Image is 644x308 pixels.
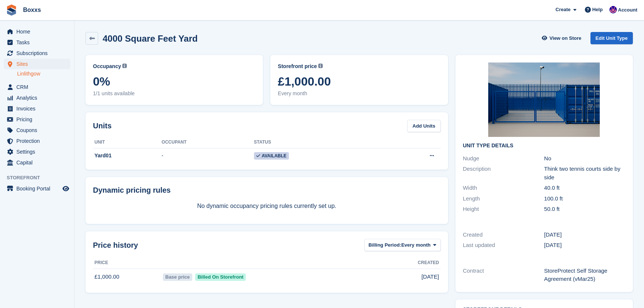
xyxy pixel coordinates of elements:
span: View on Store [550,35,582,42]
a: menu [4,37,70,48]
a: menu [4,183,70,194]
span: Account [618,6,637,14]
span: Every month [401,241,431,249]
div: Created [463,231,544,239]
img: stora-icon-8386f47178a22dfd0bd8f6a31ec36ba5ce8667c1dd55bd0f319d3a0aa187defe.svg [6,4,17,16]
div: Last updated [463,241,544,250]
div: Width [463,184,544,192]
div: 100.0 ft [544,195,625,203]
div: 40.0 ft [544,184,625,192]
span: Occupancy [93,62,121,70]
span: Help [592,6,603,13]
th: Status [254,137,383,148]
a: Boxxs [20,4,44,16]
p: No dynamic occupancy pricing rules currently set up. [93,202,441,211]
a: menu [4,114,70,125]
span: Subscriptions [16,48,61,58]
span: Created [418,259,439,266]
span: Available [254,152,289,160]
a: menu [4,157,70,168]
span: Pricing [16,114,61,125]
img: microyards-self-storage-container-yards.png [488,62,600,137]
span: Billing Period: [368,241,401,249]
h2: Units [93,120,112,131]
th: Price [93,257,161,269]
span: Coupons [16,125,61,135]
a: Edit Unit Type [590,32,633,44]
div: Contract [463,267,544,283]
div: Description [463,165,544,182]
div: Height [463,205,544,214]
span: Sites [16,59,61,69]
span: 0% [93,75,255,88]
span: Storefront price [278,62,317,70]
span: Analytics [16,93,61,103]
td: £1,000.00 [93,269,161,285]
td: - [162,148,254,164]
div: Length [463,195,544,203]
span: 1/1 units available [93,90,255,97]
span: £1,000.00 [278,75,440,88]
span: Billed On Storefront [195,273,246,281]
a: View on Store [541,32,585,44]
span: Storefront [7,174,74,182]
a: menu [4,125,70,135]
a: menu [4,48,70,58]
div: 50.0 ft [544,205,625,214]
a: menu [4,59,70,69]
a: menu [4,82,70,92]
th: Occupant [162,137,254,148]
span: Create [556,6,570,13]
th: Unit [93,137,162,148]
h2: 4000 Square Feet Yard [103,33,198,44]
a: Linlithgow [17,70,70,77]
button: Billing Period: Every month [364,239,441,251]
div: Dynamic pricing rules [93,185,441,196]
img: Jamie Malcolm [609,6,617,13]
a: Preview store [61,184,70,193]
span: [DATE] [421,273,439,281]
div: Yard01 [93,152,162,160]
span: Booking Portal [16,183,61,194]
a: menu [4,136,70,146]
img: icon-info-grey-7440780725fd019a000dd9b08b2336e03edf1995a4989e88bcd33f0948082b44.svg [122,64,127,68]
a: Add Units [407,120,440,132]
span: Invoices [16,103,61,114]
span: Base price [163,273,192,281]
span: Price history [93,240,138,251]
span: Tasks [16,37,61,48]
span: Home [16,26,61,37]
a: menu [4,103,70,114]
div: Nudge [463,154,544,163]
span: Protection [16,136,61,146]
div: [DATE] [544,231,625,239]
div: No [544,154,625,163]
div: Think two tennis courts side by side [544,165,625,182]
h2: Unit Type details [463,143,625,149]
a: menu [4,26,70,37]
span: CRM [16,82,61,92]
span: Settings [16,147,61,157]
a: menu [4,147,70,157]
div: [DATE] [544,241,625,250]
span: Every month [278,90,440,97]
a: menu [4,93,70,103]
img: icon-info-grey-7440780725fd019a000dd9b08b2336e03edf1995a4989e88bcd33f0948082b44.svg [318,64,323,68]
div: StoreProtect Self Storage Agreement (vMar25) [544,267,625,283]
span: Capital [16,157,61,168]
